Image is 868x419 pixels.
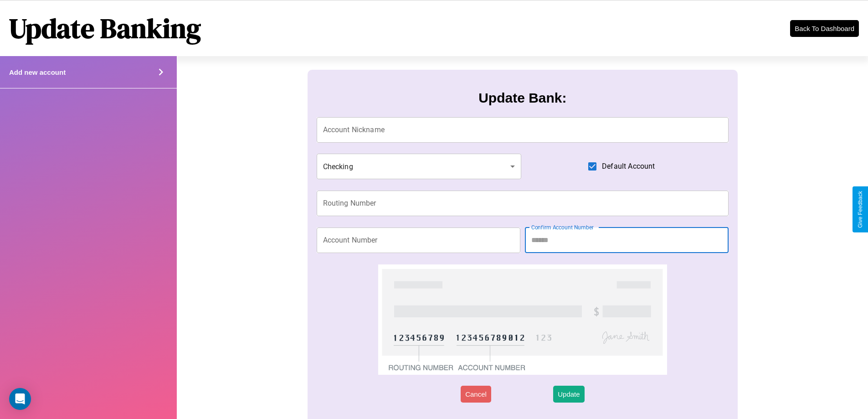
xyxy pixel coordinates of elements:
[317,154,522,179] div: Checking
[531,223,594,231] label: Confirm Account Number
[553,386,584,403] button: Update
[9,10,201,47] h1: Update Banking
[378,264,667,375] img: check
[602,161,655,172] span: Default Account
[857,191,863,228] div: Give Feedback
[790,20,859,37] button: Back To Dashboard
[478,90,566,106] h3: Update Bank:
[461,386,491,403] button: Cancel
[9,68,66,76] h4: Add new account
[9,388,31,410] div: Open Intercom Messenger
